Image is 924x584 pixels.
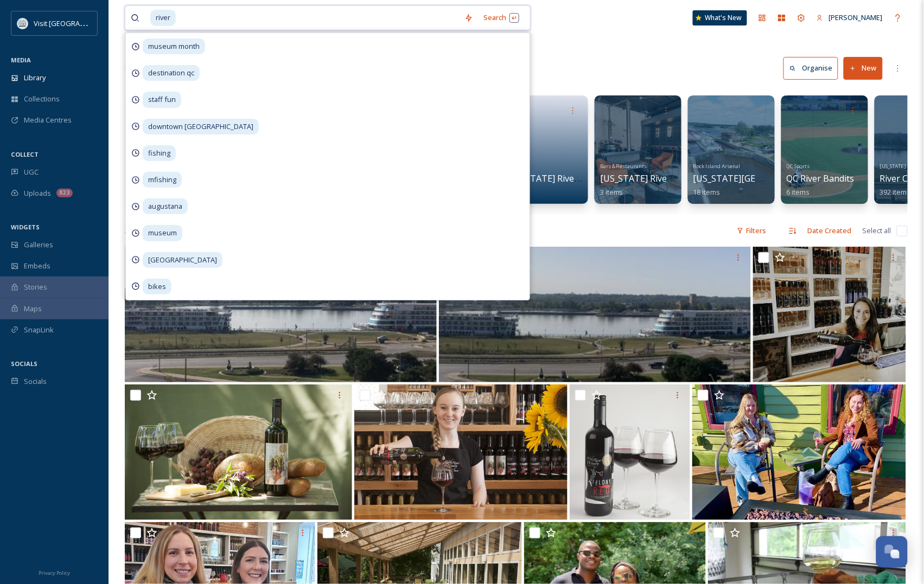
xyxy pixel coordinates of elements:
span: river [150,10,176,25]
a: QC SportsQC River Bandits6 items [787,160,855,197]
a: Rock Island Arsenal[US_STATE][GEOGRAPHIC_DATA]18 items [693,160,829,197]
span: Socials [24,376,47,387]
span: Library [24,73,46,83]
span: Embeds [24,261,50,271]
span: 18 items [693,187,721,197]
span: Galleries [24,240,53,250]
div: Search [479,7,525,28]
span: SOCIALS [11,360,37,368]
span: augustana [143,198,188,214]
button: Open Chat [876,536,908,568]
span: 3 items [600,187,623,197]
span: Rock Island Arsenal [693,163,741,170]
span: 6 items [787,187,810,197]
span: museum [143,225,182,241]
a: Wineries[US_STATE] River Distillery Company0 items [507,160,657,197]
span: Select all [863,226,891,236]
span: QC Sports [787,163,810,170]
img: QCCVB_VISIT_vert_logo_4c_tagline_122019.svg [17,18,28,29]
span: Visit [GEOGRAPHIC_DATA] [34,18,118,28]
span: staff fun [143,92,181,107]
span: [GEOGRAPHIC_DATA] [143,252,222,268]
div: Filters [731,220,772,241]
a: Bars & Restaurants[US_STATE] River Distilling Co.3 items [600,160,724,197]
div: 823 [56,189,73,197]
span: 392 items [880,187,911,197]
span: MEDIA [11,56,31,64]
span: [US_STATE] River Distillery Company [507,172,657,184]
span: SnapLink [24,325,54,335]
span: [PERSON_NAME] [829,12,883,22]
button: Organise [783,57,838,79]
span: destination qc [143,65,200,81]
span: [US_STATE] River Distilling Co. [600,172,724,184]
span: 275 file s [125,226,150,236]
span: Media Centres [24,115,72,125]
span: Collections [24,94,60,104]
span: WIDGETS [11,223,40,231]
a: [PERSON_NAME] [811,7,888,28]
img: LeClaire-July-2020-17.jpg [753,247,906,382]
span: Uploads [24,188,51,198]
span: Privacy Policy [39,569,70,576]
span: mfishing [143,172,182,188]
span: [US_STATE][GEOGRAPHIC_DATA] [693,172,829,184]
span: bikes [143,279,171,294]
img: ext_1758894136.406413_Kkeuning@visitquadcities.com-IMG_8841.jpeg [439,247,751,382]
span: fishing [143,145,176,161]
span: downtown [GEOGRAPHIC_DATA] [143,119,259,134]
a: Privacy Policy [39,566,70,579]
button: New [844,57,883,79]
a: What's New [693,10,747,25]
span: UGC [24,167,39,177]
div: Date Created [802,220,857,241]
img: Wine030.jpg [125,384,352,520]
img: wine tasting women patio.jpg [692,384,906,520]
span: Bars & Restaurants [600,163,647,170]
span: [US_STATE] River [880,163,921,170]
img: Wine053.jpg [570,384,690,520]
span: Maps [24,304,42,314]
img: ext_1758894139.243041_Kkeuning@visitquadcities.com-IMG_8834.jpeg [125,247,437,382]
img: Wide River Winery pouring, LeClaire.jpg [354,384,568,520]
span: QC River Bandits [787,172,855,184]
span: Stories [24,282,47,292]
span: COLLECT [11,150,39,158]
span: museum month [143,38,205,54]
